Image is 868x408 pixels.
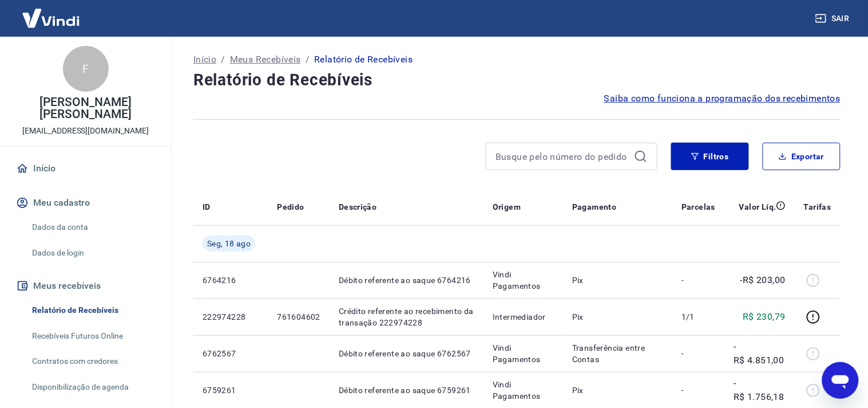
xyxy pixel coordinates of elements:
a: Início [193,53,216,66]
button: Sair [813,8,854,29]
p: Parcelas [681,201,715,213]
a: Disponibilização de agenda [27,375,157,399]
a: Relatório de Recebíveis [27,299,157,322]
p: Pix [572,311,663,323]
button: Meus recebíveis [14,273,157,299]
p: [EMAIL_ADDRESS][DOMAIN_NAME] [22,125,149,137]
p: Pagamento [572,201,617,213]
p: Descrição [339,201,377,213]
p: Relatório de Recebíveis [314,53,413,66]
p: - [681,274,715,286]
a: Contratos com credores [27,350,157,373]
p: 6762567 [203,348,259,359]
a: Início [14,156,157,181]
p: Pix [572,385,663,396]
p: Débito referente ao saque 6762567 [339,348,474,359]
span: Seg, 18 ago [207,238,251,249]
a: Dados da conta [27,215,157,239]
p: 6759261 [203,385,259,396]
p: Crédito referente ao recebimento da transação 222974228 [339,305,474,328]
p: / [306,53,310,66]
p: - [681,348,715,359]
p: / [221,53,225,66]
p: -R$ 4.851,00 [734,340,786,367]
iframe: Botão para abrir a janela de mensagens [822,362,859,399]
p: Vindi Pagamentos [493,379,554,402]
a: Recebíveis Futuros Online [27,324,157,348]
p: Tarifas [804,201,831,213]
button: Filtros [671,143,749,170]
p: R$ 230,79 [743,310,786,324]
p: - [681,385,715,396]
p: Valor Líq. [739,201,776,213]
button: Exportar [763,143,841,170]
p: 6764216 [203,274,259,286]
p: 222974228 [203,311,259,323]
a: Meus Recebíveis [230,53,301,66]
p: 1/1 [681,311,715,323]
p: Pix [572,274,663,286]
p: Débito referente ao saque 6764216 [339,274,474,286]
p: ID [203,201,211,213]
div: F [63,46,109,92]
p: -R$ 203,00 [740,273,786,287]
button: Meu cadastro [14,190,157,215]
p: Transferência entre Contas [572,342,663,365]
p: Intermediador [493,311,554,323]
img: Vindi [14,1,88,36]
p: [PERSON_NAME] [PERSON_NAME] [9,96,162,120]
p: Vindi Pagamentos [493,269,554,292]
a: Saiba como funciona a programação dos recebimentos [604,92,841,105]
p: Pedido [277,201,304,213]
p: Débito referente ao saque 6759261 [339,385,474,396]
input: Busque pelo número do pedido [496,148,629,165]
p: 761604602 [277,311,320,323]
h4: Relatório de Recebíveis [193,69,841,92]
a: Dados de login [27,241,157,265]
p: -R$ 1.756,18 [734,376,786,404]
p: Vindi Pagamentos [493,342,554,365]
p: Origem [493,201,521,213]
